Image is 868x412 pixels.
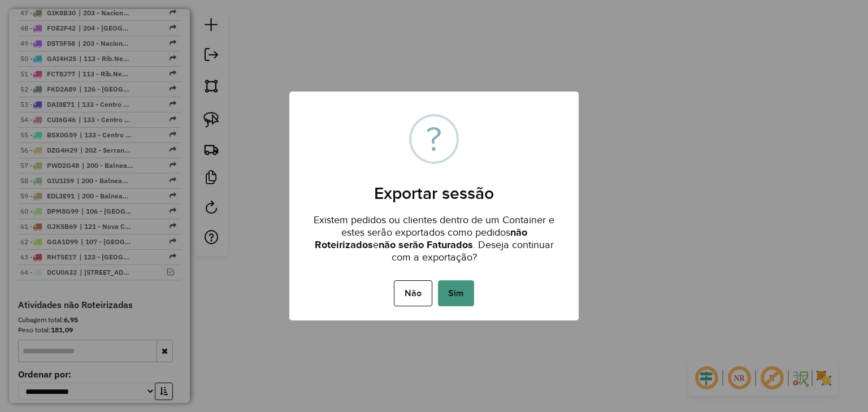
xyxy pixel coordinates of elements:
[289,170,579,203] h2: Exportar sessão
[315,227,527,250] strong: não Roteirizados
[426,116,442,162] div: ?
[379,239,473,250] strong: não serão Faturados
[438,280,474,306] button: Sim
[289,203,579,266] div: Existem pedidos ou clientes dentro de um Container e estes serão exportados como pedidos e . Dese...
[394,280,432,306] button: Não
